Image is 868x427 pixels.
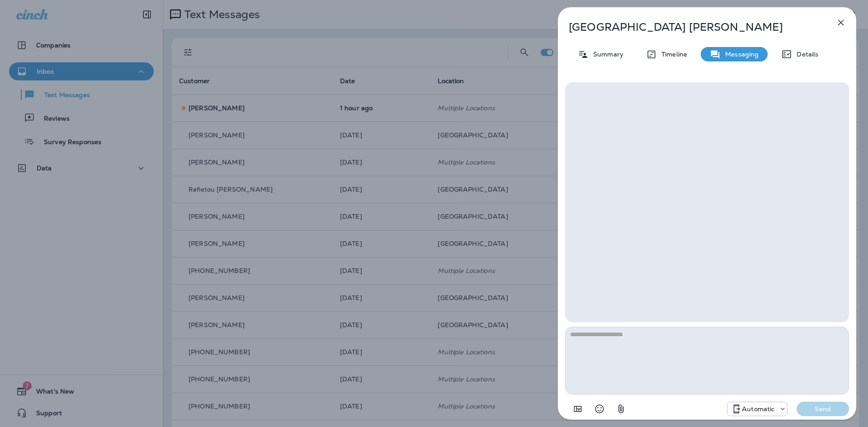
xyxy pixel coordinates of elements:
p: [GEOGRAPHIC_DATA] [PERSON_NAME] [569,21,816,33]
p: Summary [589,51,623,58]
p: Timeline [657,51,687,58]
p: Automatic [742,405,774,413]
p: Messaging [721,51,759,58]
button: Select an emoji [590,400,609,418]
p: Details [792,51,818,58]
button: Add in a premade template [569,400,587,418]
